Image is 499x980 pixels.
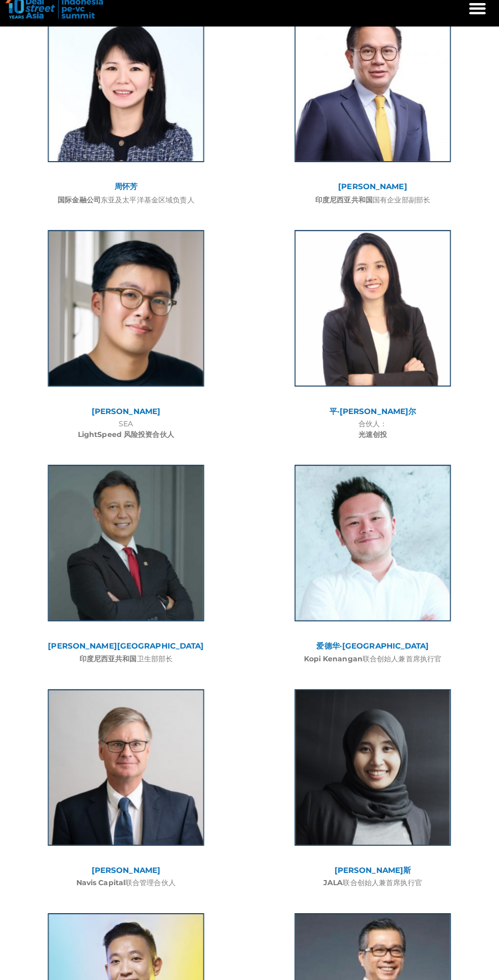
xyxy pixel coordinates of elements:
font: 光速创投 [357,435,386,445]
img: 利里斯·马杜宁提亚斯 [294,692,449,847]
font: 国际金融公司 [60,203,102,212]
font: 联合管理合伙人 [127,880,177,889]
font: 合伙人： [357,425,386,434]
font: 卫生部部长 [138,658,174,667]
font: 联合创始人兼首席执行官 [362,658,440,667]
a: [PERSON_NAME] [338,190,406,199]
a: 周怀芳 [116,190,139,199]
font: Kopi Kenangan [303,658,362,667]
font: JALA [323,880,342,889]
font: Navis Capital [78,880,127,889]
a: [PERSON_NAME]斯 [334,867,410,876]
font: 印度尼西亚共和国 [81,658,138,667]
a: 爱德华·[GEOGRAPHIC_DATA] [316,644,428,654]
img: 罗德尼 [50,692,205,847]
img: 平·劳金达库尔 [294,238,449,393]
font: SEA [120,425,134,434]
a: [PERSON_NAME][GEOGRAPHIC_DATA] [50,644,205,654]
a: [PERSON_NAME] [93,412,161,422]
img: 布迪·古纳迪·萨迪金 [50,470,205,625]
font: 印度尼西亚共和国 [315,203,372,212]
a: 平·[PERSON_NAME]尔 [329,412,415,422]
img: 凯文·阿鲁维 [50,238,205,393]
font: 东亚及太平洋基金区域负责人 [102,203,195,212]
a: [PERSON_NAME] [93,867,161,876]
img: Foto Kartika – Dasi Kuning [294,15,449,170]
img: 爱德华·蒂尔塔纳塔 [294,470,449,625]
img: 周怀芳 [50,15,205,170]
font: 国有企业部副部长 [372,203,429,212]
div: 菜单切换 [462,5,489,32]
font: LightSpeed 风险投资合伙人 [80,435,175,445]
font: 联合创始人兼首席执行官 [342,880,421,889]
